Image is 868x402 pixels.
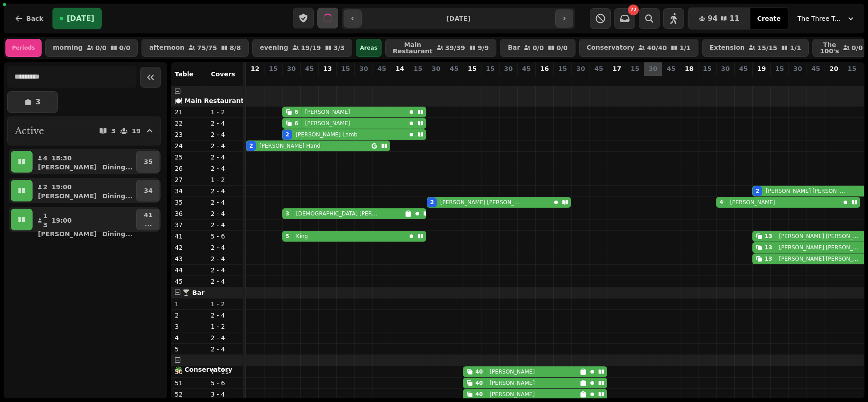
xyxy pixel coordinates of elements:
button: [DATE] [52,8,102,29]
p: [PERSON_NAME] [38,163,97,172]
p: 45 [739,64,748,73]
p: evening [260,44,288,51]
p: 5 - 6 [211,379,240,388]
p: 8 / 8 [230,45,241,51]
button: Back [7,8,51,29]
p: 15 [775,64,784,73]
p: 2 - 4 [211,141,240,150]
p: 0 [414,75,421,84]
p: [PERSON_NAME] [490,391,535,398]
p: 15 [558,64,567,73]
p: 45 [377,64,386,73]
div: 3 [285,210,289,217]
p: 1 - 2 [211,299,240,309]
button: 1319:00[PERSON_NAME]Dining... [34,209,134,230]
p: 4 [42,154,48,163]
p: 0 [450,75,458,84]
p: 0 / 0 [557,45,568,51]
p: 36 [175,209,203,218]
p: 18 [685,64,693,73]
button: morning0/00/0 [45,39,138,57]
p: 30 [649,64,657,73]
p: 15 [631,64,639,73]
p: 2 - 4 [211,153,240,162]
button: 219:00[PERSON_NAME]Dining... [34,180,134,201]
p: 24 [175,141,203,150]
p: 15 / 15 [757,45,777,51]
p: King [296,233,308,240]
p: 0 [559,75,566,84]
p: 1 [175,299,203,309]
p: Main Restaurant [393,42,433,54]
p: [PERSON_NAME] [PERSON_NAME] [779,255,862,262]
div: 40 [475,391,483,398]
button: 41... [136,209,160,230]
p: 44 [175,266,203,275]
button: Bar0/00/0 [500,39,575,57]
p: 3 [175,322,203,331]
p: 2 - 4 [211,220,240,229]
div: 4 [719,199,723,206]
p: 2 - 4 [211,333,240,342]
p: [PERSON_NAME] [PERSON_NAME] [766,187,849,195]
p: Extension [710,44,745,51]
p: 16 [288,75,295,93]
div: 13 [764,244,772,251]
p: 43 [175,254,203,263]
p: Dining ... [102,192,132,201]
p: 15 [468,64,476,73]
p: 0 [595,75,602,84]
p: 16 [540,64,549,73]
p: 35 [144,157,152,166]
p: 17 [613,64,621,73]
p: 2 [251,75,259,84]
p: 19:00 [52,216,72,225]
span: 🪴 Conservatory [175,366,232,373]
p: 1 - 2 [211,108,240,117]
p: 2 - 4 [211,187,240,196]
p: Conservatory [587,44,635,51]
p: 0 [505,75,512,84]
p: 12 [250,64,259,73]
p: 0 [740,75,747,84]
p: 19 / 19 [301,45,321,51]
span: Covers [211,70,235,78]
div: 2 [755,187,759,195]
p: 0 [541,75,548,84]
div: Periods [5,39,42,57]
p: 40 / 40 [647,45,667,51]
p: 34 [144,186,152,195]
p: 40 [468,75,476,93]
p: 2 - 4 [211,254,240,263]
p: 41 [144,210,152,220]
p: 45 [450,64,458,73]
p: 19:00 [52,182,72,192]
button: 9411 [688,8,750,29]
p: 41 [175,232,203,241]
p: 0 [324,75,331,84]
span: 🍽️ Main Restaurant [175,97,244,104]
p: 15 [486,64,495,73]
div: 5 [285,233,289,240]
p: 1 - 2 [211,175,240,184]
p: 34 [175,187,203,196]
p: 19 [757,64,766,73]
p: 2 [42,182,48,192]
button: 35 [136,151,160,173]
p: 45 [667,64,675,73]
p: 2 - 4 [211,119,240,128]
p: 30 [432,64,440,73]
p: 2 - 4 [211,345,240,354]
p: 1 / 1 [790,45,801,51]
p: 0 [848,75,855,84]
p: afternoon [149,44,184,51]
p: 15 [306,75,313,93]
div: 2 [285,131,289,138]
p: 2 - 4 [211,164,240,173]
p: Dining ... [102,229,132,238]
p: 1 / 1 [679,45,691,51]
p: 45 [522,64,531,73]
p: 0 [486,75,494,84]
p: [PERSON_NAME] [38,229,97,238]
button: Collapse sidebar [140,67,161,88]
